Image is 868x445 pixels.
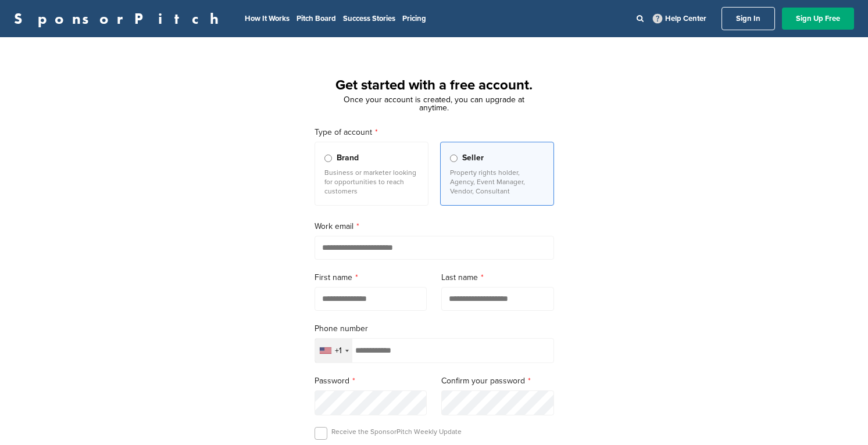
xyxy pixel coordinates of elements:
div: Selected country [315,339,352,363]
a: How It Works [245,14,290,23]
span: Once your account is created, you can upgrade at anytime. [344,95,524,113]
label: Type of account [315,126,554,139]
h1: Get started with a free account. [301,75,568,96]
p: Receive the SponsorPitch Weekly Update [331,427,462,436]
a: Pricing [402,14,426,23]
a: SponsorPitch [14,11,226,26]
span: Brand [337,152,359,164]
p: Property rights holder, Agency, Event Manager, Vendor, Consultant [450,168,544,196]
a: Pitch Board [297,14,336,23]
a: Sign Up Free [782,8,854,30]
label: Phone number [315,322,554,335]
label: Work email [315,220,554,233]
div: +1 [335,347,342,355]
a: Sign In [721,7,775,30]
label: Last name [441,271,554,284]
label: First name [315,271,427,284]
label: Confirm your password [441,375,554,387]
span: Seller [462,152,484,164]
label: Password [315,375,427,387]
a: Success Stories [343,14,395,23]
a: Help Center [651,12,709,26]
input: Brand Business or marketer looking for opportunities to reach customers [324,155,332,162]
p: Business or marketer looking for opportunities to reach customers [324,168,419,196]
input: Seller Property rights holder, Agency, Event Manager, Vendor, Consultant [450,155,458,162]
